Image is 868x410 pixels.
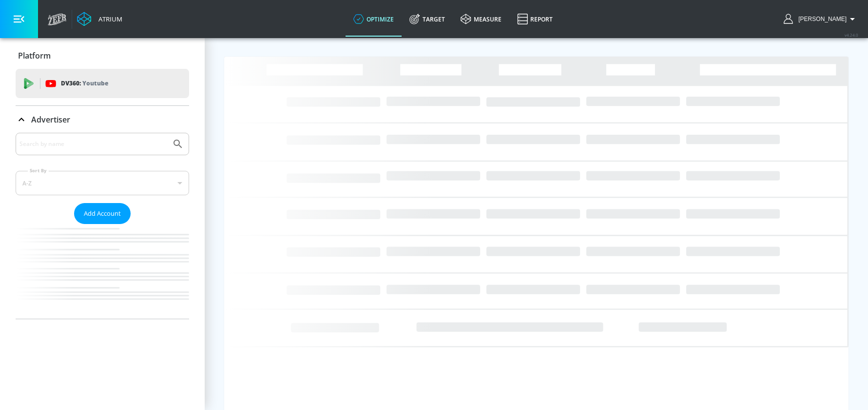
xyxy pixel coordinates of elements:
p: Advertiser [31,114,70,125]
a: Report [509,1,560,37]
div: A-Z [16,171,189,195]
span: login as: rachel.berman@zefr.com [794,16,847,22]
div: Advertiser [16,106,189,133]
a: optimize [346,1,402,37]
span: Add Account [84,208,121,219]
div: Advertiser [16,133,189,319]
a: Target [402,1,453,37]
input: Search by name [19,138,167,150]
nav: list of Advertiser [16,224,189,319]
a: measure [453,1,509,37]
p: DV360: [61,78,108,89]
a: Atrium [77,12,122,26]
p: Platform [18,50,51,61]
div: Platform [16,42,189,69]
p: Youtube [82,78,108,88]
div: Atrium [95,15,122,23]
button: Add Account [74,203,131,224]
div: DV360: Youtube [16,69,189,98]
span: v 4.24.0 [845,32,858,38]
button: [PERSON_NAME] [784,13,858,25]
label: Sort By [28,167,49,174]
